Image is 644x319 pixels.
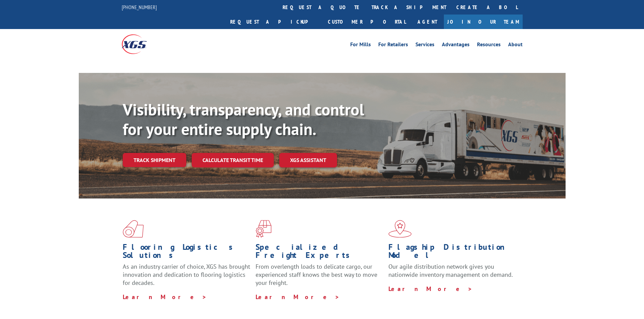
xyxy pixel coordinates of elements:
h1: Flooring Logistics Solutions [123,243,251,263]
a: For Mills [350,42,371,49]
img: xgs-icon-total-supply-chain-intelligence-red [123,220,144,238]
a: XGS ASSISTANT [279,153,337,167]
a: [PHONE_NUMBER] [122,4,157,10]
a: Join Our Team [444,15,523,29]
a: Learn More > [256,293,340,301]
span: Our agile distribution network gives you nationwide inventory management on demand. [388,263,513,278]
a: Services [415,42,434,49]
a: Request a pickup [225,15,323,29]
p: From overlength loads to delicate cargo, our experienced staff knows the best way to move your fr... [256,263,383,293]
a: Agent [411,15,444,29]
a: For Retailers [378,42,408,49]
img: xgs-icon-focused-on-flooring-red [256,220,271,238]
h1: Flagship Distribution Model [388,243,516,263]
b: Visibility, transparency, and control for your entire supply chain. [123,99,364,139]
a: Customer Portal [323,15,411,29]
span: As an industry carrier of choice, XGS has brought innovation and dedication to flooring logistics... [123,263,250,287]
a: Learn More > [123,293,207,301]
a: Resources [477,42,501,49]
a: Track shipment [123,153,186,167]
a: Calculate transit time [192,153,274,167]
a: Advantages [442,42,470,49]
h1: Specialized Freight Experts [256,243,383,263]
a: Learn More > [388,285,473,293]
a: About [508,42,523,49]
img: xgs-icon-flagship-distribution-model-red [388,220,412,238]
